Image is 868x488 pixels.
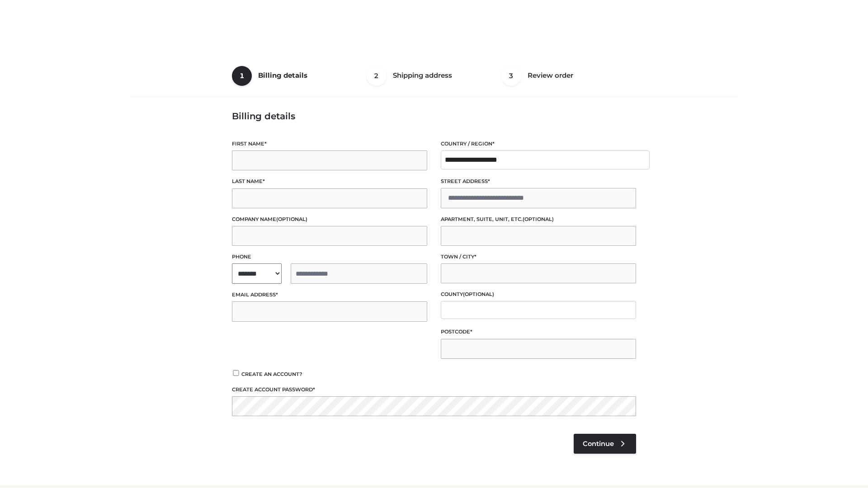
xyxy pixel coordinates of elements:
label: Create account password [232,385,636,394]
input: Create an account? [232,370,240,376]
label: Last name [232,177,427,186]
label: Phone [232,253,427,261]
label: Apartment, suite, unit, etc. [441,215,636,224]
a: Continue [574,434,636,454]
h3: Billing details [232,111,636,122]
span: 3 [501,66,521,86]
label: Street address [441,177,636,186]
label: Postcode [441,328,636,336]
span: (optional) [463,291,494,297]
span: (optional) [523,216,554,222]
label: Company name [232,215,427,224]
span: 1 [232,66,252,86]
label: First name [232,140,427,148]
label: Email address [232,291,427,299]
label: County [441,290,636,299]
span: Shipping address [393,71,452,80]
span: Continue [583,440,614,448]
span: Review order [528,71,573,80]
span: 2 [367,66,387,86]
span: Billing details [258,71,307,80]
span: (optional) [276,216,307,222]
label: Country / Region [441,140,636,148]
span: Create an account? [241,371,302,377]
label: Town / City [441,253,636,261]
